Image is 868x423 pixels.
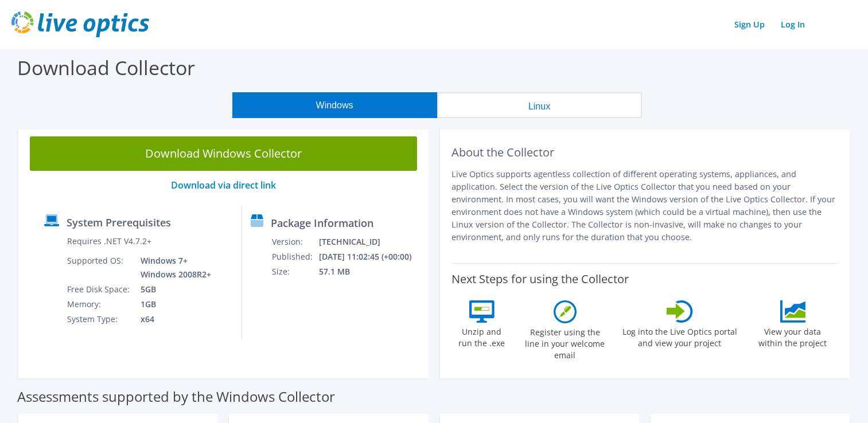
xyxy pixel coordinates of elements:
[271,217,373,229] label: Package Information
[318,264,423,279] td: 57.1 MB
[132,312,213,327] td: x64
[17,54,195,81] label: Download Collector
[522,323,608,361] label: Register using the line in your welcome email
[67,217,171,228] label: System Prerequisites
[67,282,132,297] td: Free Disk Space:
[271,264,318,279] td: Size:
[775,16,811,33] a: Log In
[67,236,151,247] label: Requires .NET V4.7.2+
[318,249,423,264] td: [DATE] 11:02:45 (+00:00)
[456,323,508,349] label: Unzip and run the .exe
[451,146,839,159] h2: About the Collector
[17,391,335,402] label: Assessments supported by the Windows Collector
[729,16,770,33] a: Sign Up
[752,323,834,349] label: View your data within the project
[30,136,417,171] a: Download Windows Collector
[271,234,318,249] td: Version:
[318,234,423,249] td: [TECHNICAL_ID]
[67,297,132,312] td: Memory:
[271,249,318,264] td: Published:
[132,282,213,297] td: 5GB
[132,297,213,312] td: 1GB
[171,179,276,191] a: Download via direct link
[437,92,642,118] button: Linux
[451,168,839,244] p: Live Optics supports agentless collection of different operating systems, appliances, and applica...
[232,92,437,118] button: Windows
[132,253,213,282] td: Windows 7+ Windows 2008R2+
[67,253,132,282] td: Supported OS:
[451,272,629,286] label: Next Steps for using the Collector
[622,323,738,349] label: Log into the Live Optics portal and view your project
[11,11,149,37] img: live_optics_svg.svg
[67,312,132,327] td: System Type:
